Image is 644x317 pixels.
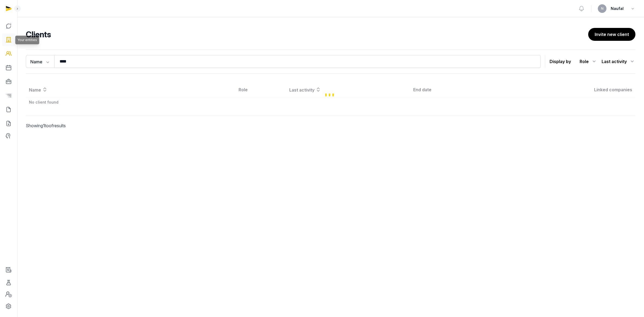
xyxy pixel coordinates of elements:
[601,7,603,10] span: N
[26,116,172,135] p: Showing to of results
[611,5,624,12] span: Naufal
[580,57,597,66] div: Role
[588,28,635,41] button: Invite new client
[26,55,54,68] button: Name
[26,30,586,39] h2: Clients
[43,123,45,128] span: 1
[550,57,571,66] p: Display by
[26,82,635,107] div: Loading
[17,38,37,42] span: Your entities
[598,4,606,13] button: N
[602,57,635,66] div: Last activity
